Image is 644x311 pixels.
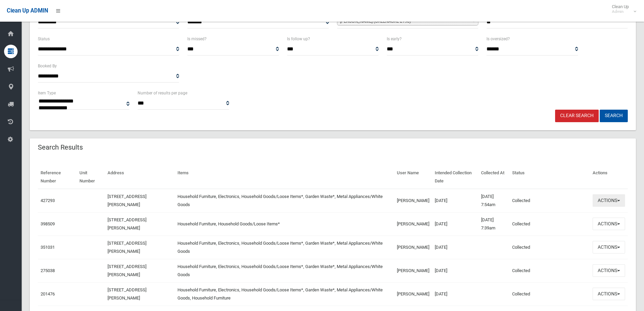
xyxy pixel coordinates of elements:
[41,198,55,203] a: 427293
[509,282,590,306] td: Collected
[432,165,478,189] th: Intended Collection Date
[432,212,478,236] td: [DATE]
[38,89,56,97] label: Item Type
[41,245,55,250] a: 351031
[432,259,478,282] td: [DATE]
[287,35,310,43] label: Is follow up?
[175,165,394,189] th: Items
[394,212,432,236] td: [PERSON_NAME]
[175,259,394,282] td: Household Furniture, Electronics, Household Goods/Loose Items*, Garden Waste*, Metal Appliances/W...
[600,110,628,122] button: Search
[187,35,207,43] label: Is missed?
[38,165,77,189] th: Reference Number
[509,259,590,282] td: Collected
[105,165,175,189] th: Address
[108,287,146,301] a: [STREET_ADDRESS][PERSON_NAME]
[593,194,625,207] button: Actions
[612,9,629,14] small: Admin
[108,194,146,207] a: [STREET_ADDRESS][PERSON_NAME]
[486,35,510,43] label: Is oversized?
[175,212,394,236] td: Household Furniture, Household Goods/Loose Items*
[38,62,57,70] label: Booked By
[108,217,146,230] a: [STREET_ADDRESS][PERSON_NAME]
[41,268,55,273] a: 275038
[593,264,625,277] button: Actions
[394,282,432,306] td: [PERSON_NAME]
[555,110,599,122] a: Clear Search
[478,165,509,189] th: Collected At
[394,165,432,189] th: User Name
[432,189,478,213] td: [DATE]
[77,165,105,189] th: Unit Number
[30,141,91,154] header: Search Results
[394,259,432,282] td: [PERSON_NAME]
[175,236,394,259] td: Household Furniture, Electronics, Household Goods/Loose Items*, Garden Waste*, Metal Appliances/W...
[41,221,55,226] a: 398509
[394,189,432,213] td: [PERSON_NAME]
[38,35,50,43] label: Status
[509,165,590,189] th: Status
[593,288,625,300] button: Actions
[509,236,590,259] td: Collected
[478,189,509,213] td: [DATE] 7:54am
[593,241,625,253] button: Actions
[478,212,509,236] td: [DATE] 7:39am
[175,282,394,306] td: Household Furniture, Electronics, Household Goods/Loose Items*, Garden Waste*, Metal Appliances/W...
[108,264,146,277] a: [STREET_ADDRESS][PERSON_NAME]
[7,7,48,14] span: Clean Up ADMIN
[108,241,146,254] a: [STREET_ADDRESS][PERSON_NAME]
[41,291,55,296] a: 201476
[432,282,478,306] td: [DATE]
[593,218,625,230] button: Actions
[138,89,187,97] label: Number of results per page
[509,212,590,236] td: Collected
[394,236,432,259] td: [PERSON_NAME]
[432,236,478,259] td: [DATE]
[590,165,628,189] th: Actions
[175,189,394,213] td: Household Furniture, Electronics, Household Goods/Loose Items*, Garden Waste*, Metal Appliances/W...
[509,189,590,213] td: Collected
[609,4,636,14] span: Clean Up
[387,35,402,43] label: Is early?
